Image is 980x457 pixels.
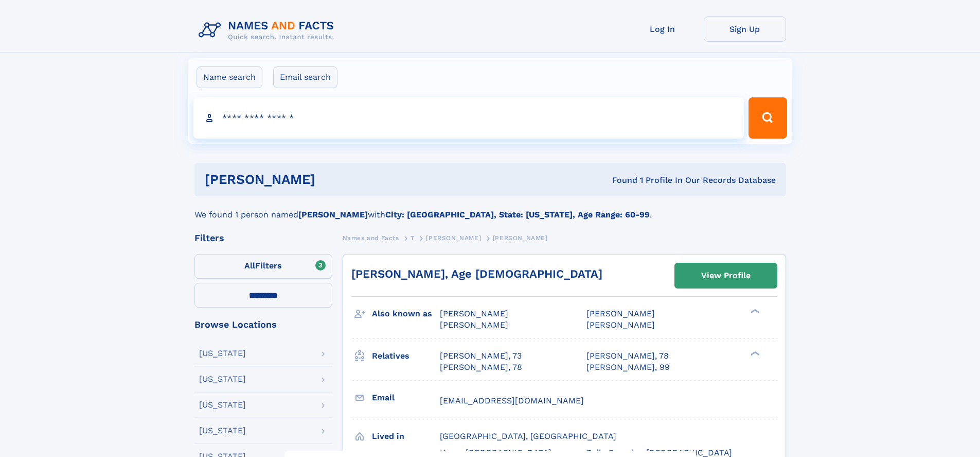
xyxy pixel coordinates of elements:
[372,389,440,407] h3: Email
[411,231,415,244] a: T
[199,401,246,409] div: [US_STATE]
[273,66,337,88] label: Email search
[440,431,616,441] span: [GEOGRAPHIC_DATA], [GEOGRAPHIC_DATA]
[749,97,787,139] button: Search Button
[197,66,262,88] label: Name search
[244,261,255,270] span: All
[464,175,776,186] div: Found 1 Profile In Our Records Database
[411,234,415,242] span: T
[621,16,704,42] a: Log In
[704,16,786,42] a: Sign Up
[193,97,744,139] input: search input
[493,234,548,242] span: [PERSON_NAME]
[748,308,760,315] div: ❯
[586,309,655,318] span: [PERSON_NAME]
[194,254,332,279] label: Filters
[199,427,246,435] div: [US_STATE]
[440,350,522,362] a: [PERSON_NAME], 73
[351,267,602,280] a: [PERSON_NAME], Age [DEMOGRAPHIC_DATA]
[426,234,481,242] span: [PERSON_NAME]
[440,362,522,373] a: [PERSON_NAME], 78
[194,320,332,329] div: Browse Locations
[385,210,650,219] b: City: [GEOGRAPHIC_DATA], State: [US_STATE], Age Range: 60-99
[586,350,669,362] a: [PERSON_NAME], 78
[372,347,440,365] h3: Relatives
[748,350,760,357] div: ❯
[440,320,508,330] span: [PERSON_NAME]
[205,173,464,186] h1: [PERSON_NAME]
[194,16,343,44] img: Logo Names and Facts
[701,264,751,287] div: View Profile
[426,231,481,244] a: [PERSON_NAME]
[372,428,440,445] h3: Lived in
[194,196,786,221] div: We found 1 person named with .
[586,320,655,330] span: [PERSON_NAME]
[199,349,246,358] div: [US_STATE]
[343,231,399,244] a: Names and Facts
[372,305,440,323] h3: Also known as
[194,233,332,243] div: Filters
[675,263,777,288] a: View Profile
[440,396,584,405] span: [EMAIL_ADDRESS][DOMAIN_NAME]
[298,210,368,219] b: [PERSON_NAME]
[199,375,246,383] div: [US_STATE]
[586,362,670,373] a: [PERSON_NAME], 99
[440,309,508,318] span: [PERSON_NAME]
